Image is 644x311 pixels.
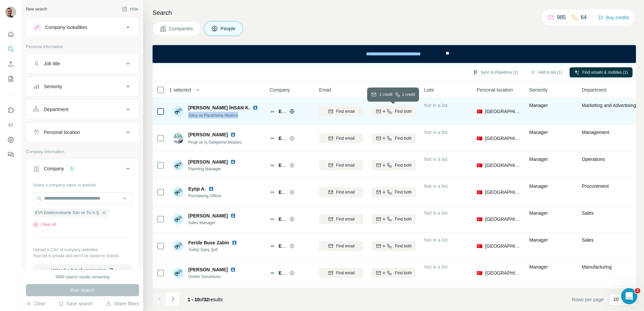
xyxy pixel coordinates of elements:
[582,237,593,243] span: Sales
[336,135,355,141] span: Find email
[477,162,482,169] span: 🇹🇷
[33,179,132,188] div: Select a company name or website
[336,270,355,276] span: Find email
[5,119,16,131] button: Use Surfe API
[572,296,604,303] span: Rows per page
[153,45,636,63] iframe: Banner
[45,24,87,31] div: Company lookalikes
[279,109,359,114] span: EVA Elektromekanik San ve Tic A.Ş.
[424,103,447,108] span: Not in a list
[485,270,521,276] span: [GEOGRAPHIC_DATA]
[529,264,548,270] span: Manager
[424,157,447,162] span: Not in a list
[188,247,240,253] span: Yurtiçi Satış Şefi
[173,133,184,144] img: Avatar
[173,241,184,251] img: Avatar
[173,106,184,117] img: Avatar
[188,185,206,192] span: Eyüp A.
[230,213,236,218] img: LinkedIn logo
[173,214,184,224] img: Avatar
[188,193,222,199] span: Purchasing Officer
[5,7,16,18] img: Avatar
[336,108,355,114] span: Find email
[5,134,16,146] button: Dashboard
[188,104,250,111] span: [PERSON_NAME] İHSAN K.
[188,140,241,145] span: Proje ve İş Geliştirme Müdürü
[270,136,275,141] img: Logo of EVA Elektromekanik San ve Tic A.Ş.
[319,160,363,170] button: Find email
[395,216,412,222] span: Find both
[270,163,275,168] img: Logo of EVA Elektromekanik San ve Tic A.Ş.
[230,132,236,137] img: LinkedIn logo
[279,243,359,249] span: EVA Elektromekanik San ve Tic A.Ş.
[477,189,482,196] span: 🇹🇷
[188,266,228,273] span: [PERSON_NAME]
[26,44,139,50] p: Personal information
[56,274,110,280] div: 9990 search results remaining
[153,8,636,18] h4: Search
[424,183,447,189] span: Not in a list
[188,212,228,219] span: [PERSON_NAME]
[58,300,93,307] button: Save search
[424,87,434,93] span: Lists
[188,239,229,246] span: Feride Buse Zabin
[372,133,416,143] button: Find both
[221,25,236,32] span: People
[529,183,548,189] span: Manager
[613,296,619,303] p: 10
[5,43,16,55] button: Search
[232,240,237,245] img: LinkedIn logo
[485,135,521,142] span: [GEOGRAPHIC_DATA]
[279,270,359,276] span: EVA Elektromekanik San ve Tic A.Ş.
[188,166,238,172] span: Planning Manager
[169,25,194,32] span: Companies
[188,113,238,118] span: Satış ve Pazarlama Müdürü
[279,216,359,222] span: EVA Elektromekanik San ve Tic A.Ş.
[570,67,633,77] button: Find emails & mobiles (1)
[44,106,68,113] div: Department
[395,243,412,249] span: Find both
[477,243,482,249] span: 🇹🇷
[279,163,359,168] span: EVA Elektromekanik San ve Tic A.Ş.
[270,243,275,249] img: Logo of EVA Elektromekanik San ve Tic A.Ş.
[468,67,523,77] button: Sync to Pipedrive (1)
[270,109,275,114] img: Logo of EVA Elektromekanik San ve Tic A.Ş.
[5,28,16,40] button: Quick start
[279,136,359,141] span: EVA Elektromekanik San ve Tic A.Ş.
[557,13,566,22] p: 985
[33,247,132,253] p: Upload a CSV of company websites.
[169,87,191,93] span: 1 selected
[33,253,132,259] p: Your list is private and won't be saved or shared.
[26,300,45,307] button: Clear
[33,221,56,228] button: Clear all
[372,160,416,170] button: Find both
[44,60,60,67] div: Job title
[26,78,139,95] button: Seniority
[188,297,223,302] span: results
[166,292,180,306] button: Navigate to next page
[529,210,548,216] span: Manager
[253,105,258,110] img: LinkedIn logo
[26,161,139,179] button: Company1
[582,183,609,189] span: Procurement
[485,162,521,169] span: [GEOGRAPHIC_DATA]
[424,130,447,135] span: Not in a list
[477,108,482,115] span: 🇹🇷
[26,149,139,155] p: Company information
[395,108,412,114] span: Find both
[581,13,587,22] p: 64
[173,160,184,171] img: Avatar
[319,187,363,197] button: Find email
[635,288,640,293] span: 2
[68,166,76,172] div: 1
[188,131,228,138] span: [PERSON_NAME]
[477,87,513,93] span: Personal location
[319,106,363,116] button: Find email
[279,189,359,195] span: EVA Elektromekanik San ve Tic A.Ş.
[485,243,521,249] span: [GEOGRAPHIC_DATA]
[173,268,184,278] img: Avatar
[5,104,16,116] button: Use Surfe on LinkedIn
[372,106,416,116] button: Find both
[621,288,637,304] iframe: Intercom live chat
